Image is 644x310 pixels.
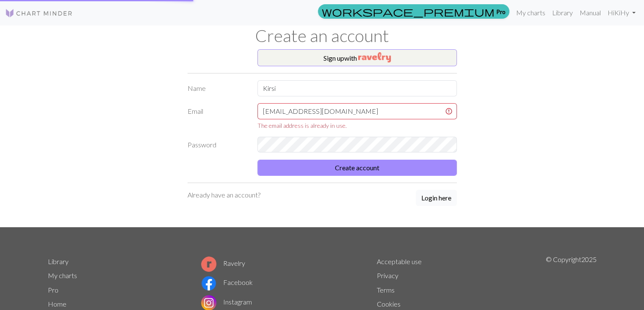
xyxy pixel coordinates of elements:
button: Create account [257,160,457,176]
button: Login here [416,190,457,206]
a: Terms [377,286,395,294]
a: Ravelry [201,259,245,267]
a: Facebook [201,278,253,286]
a: Library [48,257,69,265]
a: Acceptable use [377,257,422,265]
label: Name [182,80,252,96]
a: Cookies [377,300,401,308]
span: workspace_premium [322,6,495,17]
img: Logo [5,8,73,18]
img: Facebook logo [201,276,216,291]
a: Instagram [201,298,252,306]
a: HiKiHy [604,4,639,21]
label: Email [182,103,252,130]
a: Manual [576,4,604,21]
button: Sign upwith [257,49,457,66]
a: Pro [318,4,509,19]
label: Password [182,137,252,153]
a: Library [549,4,576,21]
a: Privacy [377,271,398,279]
a: My charts [513,4,549,21]
a: My charts [48,271,77,279]
p: Already have an account? [188,190,260,200]
img: Ravelry logo [201,256,216,272]
a: Pro [48,286,58,294]
a: Home [48,300,66,308]
div: The email address is already in use. [257,121,457,130]
h1: Create an account [43,25,602,46]
img: Ravelry [358,52,391,62]
a: Login here [416,190,457,207]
